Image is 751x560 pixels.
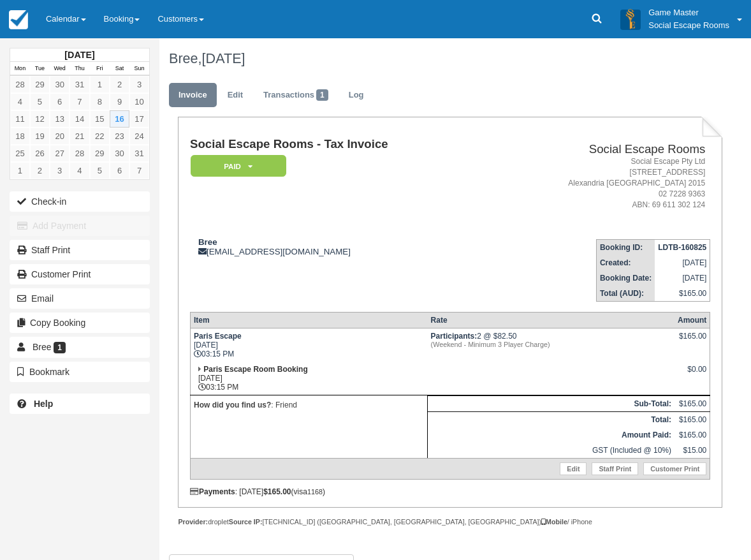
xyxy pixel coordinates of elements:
[592,462,638,475] a: Staff Print
[10,62,30,76] th: Mon
[203,365,307,374] strong: Paris Escape Room Booking
[190,362,427,395] td: [DATE] 03:15 PM
[110,128,129,145] a: 23
[50,110,69,128] a: 13
[34,399,53,409] b: Help
[30,76,50,93] a: 29
[50,128,69,145] a: 20
[190,487,710,496] div: : [DATE] (visa )
[10,76,30,93] a: 28
[110,76,129,93] a: 2
[69,145,89,162] a: 28
[655,255,710,270] td: [DATE]
[30,62,50,76] th: Tue
[678,332,706,351] div: $165.00
[643,462,706,475] a: Customer Print
[10,145,30,162] a: 25
[10,191,150,212] button: Check-in
[655,286,710,302] td: $165.00
[620,9,641,29] img: A3
[674,395,710,411] td: $165.00
[69,162,89,179] a: 4
[129,145,149,162] a: 31
[129,76,149,93] a: 3
[10,362,150,382] button: Bookmark
[596,270,655,286] th: Booking Date:
[10,240,150,260] a: Staff Print
[69,62,89,76] th: Thu
[10,162,30,179] a: 1
[30,110,50,128] a: 12
[218,83,252,108] a: Edit
[194,399,424,411] p: : Friend
[431,332,478,341] strong: Participants
[10,93,30,110] a: 4
[178,517,722,527] div: droplet [TECHNICAL_ID] ([GEOGRAPHIC_DATA], [GEOGRAPHIC_DATA], [GEOGRAPHIC_DATA]) / iPhone
[110,93,129,110] a: 9
[674,427,710,443] td: $165.00
[658,243,706,252] strong: LDTB-160825
[169,83,217,108] a: Invoice
[190,138,488,151] h1: Social Escape Rooms - Tax Invoice
[596,239,655,255] th: Booking ID:
[50,145,69,162] a: 27
[190,237,488,256] div: [EMAIL_ADDRESS][DOMAIN_NAME]
[50,162,69,179] a: 3
[50,62,69,76] th: Wed
[178,518,208,526] strong: Provider:
[33,342,52,352] span: Bree
[674,443,710,459] td: $15.00
[560,462,587,475] a: Edit
[191,155,286,177] em: Paid
[493,156,705,211] address: Social Escape Pty Ltd [STREET_ADDRESS] Alexandria [GEOGRAPHIC_DATA] 2015 02 7228 9363 ABN: 69 611...
[69,76,89,93] a: 31
[90,76,110,93] a: 1
[110,62,129,76] th: Sat
[190,312,427,328] th: Item
[69,128,89,145] a: 21
[129,110,149,128] a: 17
[10,128,30,145] a: 18
[30,128,50,145] a: 19
[229,518,263,526] strong: Source IP:
[596,255,655,270] th: Created:
[541,518,567,526] strong: Mobile
[110,110,129,128] a: 16
[307,488,323,496] small: 1168
[254,83,338,108] a: Transactions1
[674,411,710,427] td: $165.00
[50,93,69,110] a: 6
[64,50,94,60] strong: [DATE]
[110,145,129,162] a: 30
[190,154,282,178] a: Paid
[10,337,150,357] a: Bree 1
[339,83,374,108] a: Log
[169,51,713,66] h1: Bree,
[90,162,110,179] a: 5
[69,93,89,110] a: 7
[10,264,150,284] a: Customer Print
[129,93,149,110] a: 10
[90,93,110,110] a: 8
[50,76,69,93] a: 30
[110,162,129,179] a: 6
[10,288,150,309] button: Email
[190,487,235,496] strong: Payments
[129,162,149,179] a: 7
[9,10,28,29] img: checkfront-main-nav-mini-logo.png
[194,401,271,409] strong: How did you find us?
[194,332,242,341] strong: Paris Escape
[90,110,110,128] a: 15
[316,89,328,101] span: 1
[263,487,291,496] strong: $165.00
[202,50,245,66] span: [DATE]
[54,342,66,353] span: 1
[10,110,30,128] a: 11
[678,365,706,384] div: $0.00
[90,62,110,76] th: Fri
[648,6,729,19] p: Game Master
[30,93,50,110] a: 5
[428,395,674,411] th: Sub-Total:
[10,216,150,236] button: Add Payment
[90,145,110,162] a: 29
